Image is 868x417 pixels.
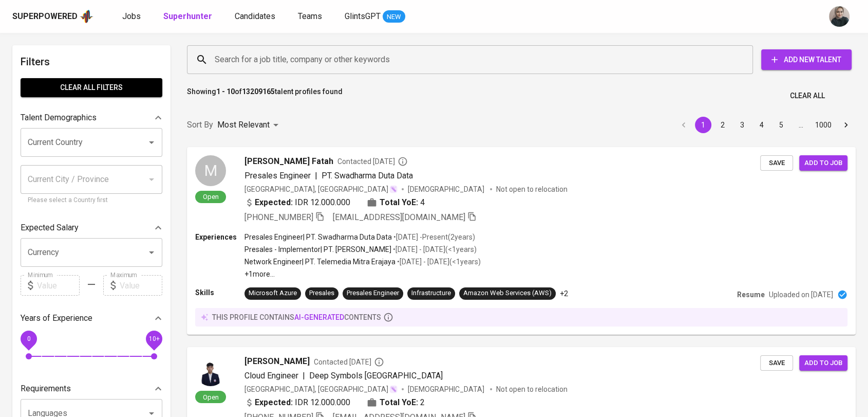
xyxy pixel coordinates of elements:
[244,355,310,368] span: [PERSON_NAME]
[187,147,856,335] a: MOpen[PERSON_NAME] FatahContacted [DATE]Presales Engineer|PT. Swadharma Duta Data[GEOGRAPHIC_DATA...
[27,335,30,342] span: 0
[391,244,477,255] p: • [DATE] - [DATE] ( <1 years )
[398,156,408,167] svg: By Batam recruiter
[187,86,343,105] p: Showing of talent profiles found
[249,288,297,298] div: Microsoft Azure
[760,355,793,371] button: Save
[199,192,223,201] span: Open
[120,275,162,296] input: Value
[408,184,486,194] span: [DEMOGRAPHIC_DATA]
[163,11,212,21] b: Superhunter
[786,86,829,105] button: Clear All
[389,385,398,393] img: magic_wand.svg
[345,11,381,21] span: GlintsGPT
[314,357,384,367] span: Contacted [DATE]
[29,81,154,94] span: Clear All filters
[790,89,825,102] span: Clear All
[333,212,465,222] span: [EMAIL_ADDRESS][DOMAIN_NAME]
[380,196,418,209] b: Total YoE:
[734,117,750,133] button: Go to page 3
[235,10,277,23] a: Candidates
[144,135,159,150] button: Open
[674,117,856,133] nav: pagination navigation
[21,112,97,124] p: Talent Demographics
[163,10,214,23] a: Superhunter
[345,10,405,23] a: GlintsGPT NEW
[380,396,418,409] b: Total YoE:
[148,335,159,342] span: 10+
[760,155,793,171] button: Save
[294,313,344,321] span: AI-generated
[765,357,788,369] span: Save
[195,355,226,386] img: 9ced7ca183157b547fd9650c5a337354.png
[761,49,852,70] button: Add New Talent
[21,53,162,70] h6: Filters
[298,11,322,21] span: Teams
[309,288,334,298] div: Presales
[420,196,425,209] span: 4
[244,232,392,242] p: Presales Engineer | PT. Swadharma Duta Data
[420,396,425,409] span: 2
[21,312,92,324] p: Years of Experience
[303,370,305,382] span: |
[799,355,847,371] button: Add to job
[496,384,568,394] p: Not open to relocation
[21,217,162,238] div: Expected Salary
[21,383,71,395] p: Requirements
[217,116,282,135] div: Most Relevant
[212,312,381,322] p: this profile contains contents
[737,289,765,300] p: Resume
[255,196,293,209] b: Expected:
[12,11,78,23] div: Superpowered
[769,289,833,300] p: Uploaded on [DATE]
[244,384,398,394] div: [GEOGRAPHIC_DATA], [GEOGRAPHIC_DATA]
[337,156,408,167] span: Contacted [DATE]
[244,196,350,209] div: IDR 12.000.000
[21,308,162,329] div: Years of Experience
[195,287,244,298] p: Skills
[216,87,235,96] b: 1 - 10
[374,357,384,367] svg: By Batam recruiter
[244,244,391,255] p: Presales - Implementor | PT. [PERSON_NAME]
[217,119,270,131] p: Most Relevant
[244,371,298,380] span: Cloud Engineer
[395,257,481,267] p: • [DATE] - [DATE] ( <1 years )
[560,288,568,299] p: +2
[315,170,317,182] span: |
[195,155,226,186] div: M
[122,11,141,21] span: Jobs
[347,288,399,298] div: Presales Engineer
[389,185,398,193] img: magic_wand.svg
[714,117,731,133] button: Go to page 2
[804,357,842,369] span: Add to job
[12,9,93,24] a: Superpoweredapp logo
[411,288,451,298] div: Infrastructure
[322,171,413,180] span: PT. Swadharma Duta Data
[753,117,770,133] button: Go to page 4
[235,11,275,21] span: Candidates
[244,269,481,279] p: +1 more ...
[144,245,159,260] button: Open
[187,119,213,131] p: Sort By
[21,222,79,234] p: Expected Salary
[195,232,244,242] p: Experiences
[28,195,155,206] p: Please select a Country first
[496,184,568,194] p: Not open to relocation
[244,257,395,267] p: Network Engineer | PT. Telemedia Mitra Erajaya
[244,212,313,222] span: [PHONE_NUMBER]
[804,157,842,169] span: Add to job
[773,117,789,133] button: Go to page 5
[37,275,80,296] input: Value
[244,396,350,409] div: IDR 12.000.000
[408,384,486,394] span: [DEMOGRAPHIC_DATA]
[242,87,275,96] b: 13209165
[199,393,223,402] span: Open
[21,107,162,128] div: Talent Demographics
[812,117,835,133] button: Go to page 1000
[829,6,850,27] img: rani.kulsum@glints.com
[463,288,552,298] div: Amazon Web Services (AWS)
[765,157,788,169] span: Save
[244,155,333,168] span: [PERSON_NAME] Fatah
[255,396,293,409] b: Expected:
[122,10,143,23] a: Jobs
